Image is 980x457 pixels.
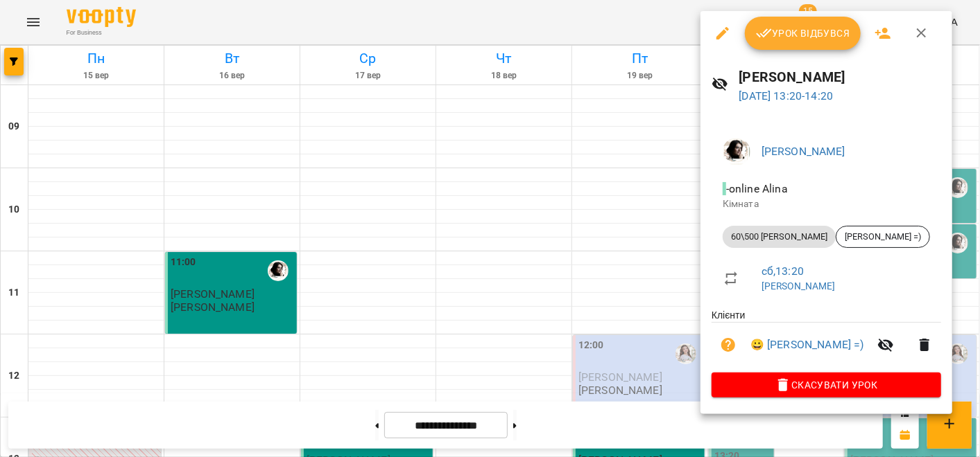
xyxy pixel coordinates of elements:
span: [PERSON_NAME] =) [836,231,929,243]
h6: [PERSON_NAME] [739,66,941,88]
span: Урок відбувся [756,25,850,42]
span: - online Alina [723,182,791,195]
span: 60\500 [PERSON_NAME] [723,231,836,243]
span: Скасувати Урок [723,377,930,393]
p: Кімната [723,197,930,211]
a: 😀 [PERSON_NAME] =) [750,337,864,353]
button: Урок відбувся [745,17,861,50]
a: [PERSON_NAME] [762,145,845,158]
a: [PERSON_NAME] [762,280,836,292]
img: e7c1a1403b8f34425dc1a602655f0c4c.png [723,138,750,165]
ul: Клієнти [712,308,941,373]
button: Скасувати Урок [712,373,941,397]
button: Візит ще не сплачено. Додати оплату? [712,328,745,361]
a: [DATE] 13:20-14:20 [739,89,834,102]
a: сб , 13:20 [762,265,804,278]
div: [PERSON_NAME] =) [836,226,930,248]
